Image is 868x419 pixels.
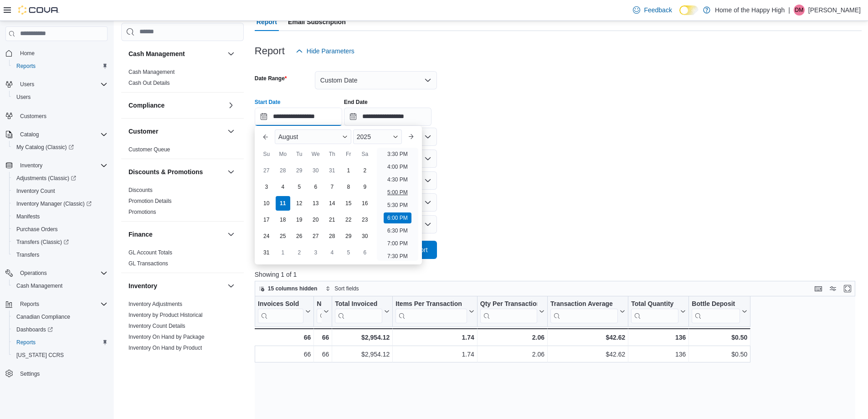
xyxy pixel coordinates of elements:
[259,196,274,211] div: day-10
[128,127,158,136] h3: Customer
[128,311,203,319] span: Inventory by Product Historical
[692,300,740,309] div: Bottle Deposit
[128,69,175,75] a: Cash Management
[13,211,43,222] a: Manifests
[292,196,307,211] div: day-12
[276,180,290,194] div: day-4
[292,147,307,161] div: Tu
[128,187,153,193] a: Discounts
[276,212,290,227] div: day-18
[13,92,34,103] a: Users
[325,180,339,194] div: day-7
[5,43,108,404] nav: Complex example
[128,167,224,176] button: Discounts & Promotions
[358,163,372,178] div: day-2
[16,238,69,246] span: Transfers (Classic)
[16,187,55,195] span: Inventory Count
[16,47,108,59] span: Home
[384,212,411,223] li: 6:00 PM
[226,100,236,111] button: Compliance
[692,349,747,360] div: $0.50
[16,79,108,90] span: Users
[16,226,58,233] span: Purchase Orders
[278,133,298,140] span: August
[341,196,356,211] div: day-15
[9,141,111,154] a: My Catalog (Classic)
[13,92,108,103] span: Users
[276,245,290,260] div: day-1
[550,300,625,323] button: Transaction Average
[842,283,853,294] button: Enter fullscreen
[335,300,382,309] div: Total Invoiced
[259,180,274,194] div: day-3
[128,322,185,330] span: Inventory Count Details
[276,147,290,161] div: Mo
[308,245,323,260] div: day-3
[255,75,287,82] label: Date Range
[795,5,804,16] span: DM
[335,332,390,343] div: $2,954.12
[128,260,168,267] a: GL Transactions
[2,159,111,172] button: Inventory
[341,245,356,260] div: day-5
[16,62,36,70] span: Reports
[13,211,108,222] span: Manifests
[16,251,39,259] span: Transfers
[128,101,224,110] button: Compliance
[292,42,358,60] button: Hide Parameters
[16,93,31,101] span: Users
[13,280,66,291] a: Cash Management
[424,155,431,162] button: Open list of options
[13,198,95,209] a: Inventory Manager (Classic)
[325,147,339,161] div: Th
[384,238,411,249] li: 7:00 PM
[13,173,80,184] a: Adjustments (Classic)
[128,334,205,340] a: Inventory On Hand by Package
[9,197,111,210] a: Inventory Manager (Classic)
[325,163,339,178] div: day-31
[292,229,307,243] div: day-26
[13,249,108,260] span: Transfers
[121,247,244,273] div: Finance
[259,229,274,243] div: day-24
[395,349,474,360] div: 1.74
[317,300,329,323] button: Net Sold
[18,5,59,15] img: Cova
[384,174,411,185] li: 4:30 PM
[255,270,862,279] p: Showing 1 of 1
[384,200,411,211] li: 5:30 PM
[226,48,236,59] button: Cash Management
[341,212,356,227] div: day-22
[9,310,111,323] button: Canadian Compliance
[325,245,339,260] div: day-4
[258,162,373,261] div: August, 2025
[259,147,274,161] div: Su
[258,349,311,360] div: 66
[308,180,323,194] div: day-6
[292,245,307,260] div: day-2
[259,163,274,178] div: day-27
[13,224,62,235] a: Purchase Orders
[257,13,277,31] span: Report
[255,283,321,294] button: 15 columns hidden
[2,78,111,91] button: Users
[292,163,307,178] div: day-29
[308,212,323,227] div: day-20
[16,110,108,121] span: Customers
[20,300,39,308] span: Reports
[258,129,273,144] button: Previous Month
[550,300,618,323] div: Transaction Average
[20,113,46,120] span: Customers
[20,162,42,169] span: Inventory
[128,230,224,239] button: Finance
[16,368,108,379] span: Settings
[317,349,329,360] div: 66
[9,185,111,197] button: Inventory Count
[325,196,339,211] div: day-14
[827,283,838,294] button: Display options
[315,71,437,89] button: Custom Date
[715,5,785,16] p: Home of the Happy High
[384,161,411,172] li: 4:00 PM
[20,370,40,378] span: Settings
[226,229,236,240] button: Finance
